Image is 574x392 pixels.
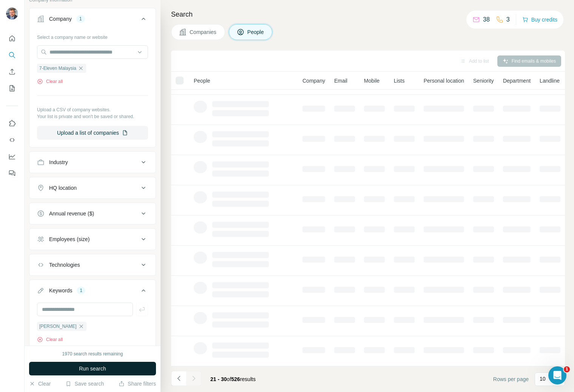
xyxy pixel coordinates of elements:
[503,77,531,85] span: Department
[49,235,89,243] div: Employees (size)
[6,48,18,62] button: Search
[29,204,156,223] button: Annual revenue ($)
[194,77,210,85] span: People
[171,371,186,386] button: Navigate to previous page
[76,15,85,22] div: 1
[29,10,156,31] button: Company1
[540,77,560,85] span: Landline
[37,31,148,41] div: Select a company name or website
[49,261,80,269] div: Technologies
[564,366,570,372] span: 1
[29,153,156,171] button: Industry
[49,287,72,294] div: Keywords
[29,230,156,248] button: Employees (size)
[37,126,148,140] button: Upload a list of companies
[6,32,18,45] button: Quick start
[29,380,51,387] button: Clear
[364,77,380,85] span: Mobile
[49,15,72,23] div: Company
[29,281,156,303] button: Keywords1
[247,28,265,36] span: People
[210,376,227,382] span: 21 - 30
[540,375,546,383] p: 10
[190,28,217,36] span: Companies
[227,376,231,382] span: of
[37,106,148,113] p: Upload a CSV of company websites.
[37,113,148,120] p: Your list is private and won't be saved or shared.
[39,65,76,72] span: 7-Eleven Malaysia
[49,158,68,166] div: Industry
[522,14,557,25] button: Buy credits
[37,78,63,85] button: Clear all
[394,77,405,85] span: Lists
[548,366,566,384] iframe: Intercom live chat
[37,336,63,343] button: Clear all
[6,166,18,180] button: Feedback
[65,380,104,387] button: Save search
[210,376,256,382] span: results
[473,77,494,85] span: Seniority
[49,184,77,192] div: HQ location
[29,256,156,274] button: Technologies
[29,179,156,197] button: HQ location
[62,350,123,357] div: 1970 search results remaining
[6,150,18,163] button: Dashboard
[79,365,106,372] span: Run search
[39,323,77,330] span: [PERSON_NAME]
[6,117,18,130] button: Use Surfe on LinkedIn
[231,376,240,382] span: 526
[334,77,347,85] span: Email
[483,15,490,24] p: 38
[6,8,18,20] img: Avatar
[29,362,156,375] button: Run search
[6,65,18,78] button: Enrich CSV
[302,77,325,85] span: Company
[171,9,565,20] h4: Search
[77,287,85,294] div: 1
[506,15,510,24] p: 3
[119,380,156,387] button: Share filters
[6,81,18,95] button: My lists
[424,77,464,85] span: Personal location
[49,210,94,217] div: Annual revenue ($)
[6,133,18,147] button: Use Surfe API
[493,375,529,383] span: Rows per page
